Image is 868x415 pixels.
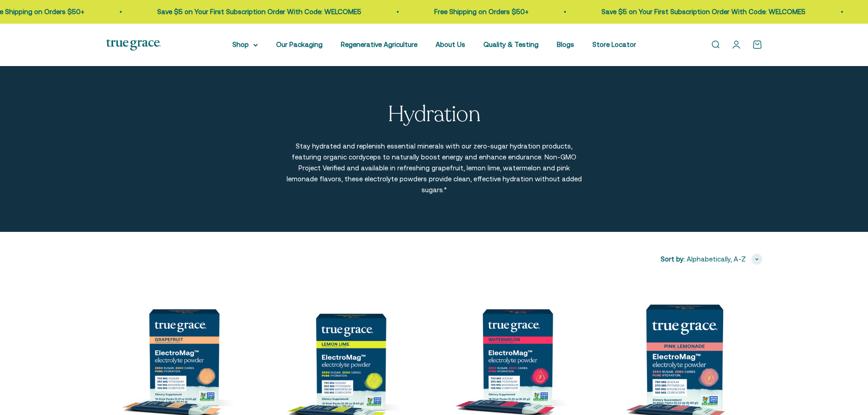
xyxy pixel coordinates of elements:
button: Alphabetically, A-Z [687,254,762,265]
a: About Us [436,41,465,48]
span: Alphabetically, A-Z [687,254,746,265]
p: Save $5 on Your First Subscription Order With Code: WELCOME5 [132,6,336,17]
a: Our Packaging [276,41,323,48]
p: Save $5 on Your First Subscription Order With Code: WELCOME5 [576,6,780,17]
a: Regenerative Agriculture [341,41,417,48]
a: Free Shipping on Orders $50+ [409,8,503,15]
a: Store Locator [592,41,636,48]
p: Hydration [388,102,481,127]
a: Blogs [557,41,574,48]
p: Stay hydrated and replenish essential minerals with our zero-sugar hydration products, featuring ... [286,141,582,195]
summary: Shop [232,39,258,50]
a: Quality & Testing [483,41,539,48]
span: Sort by: [661,254,685,265]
